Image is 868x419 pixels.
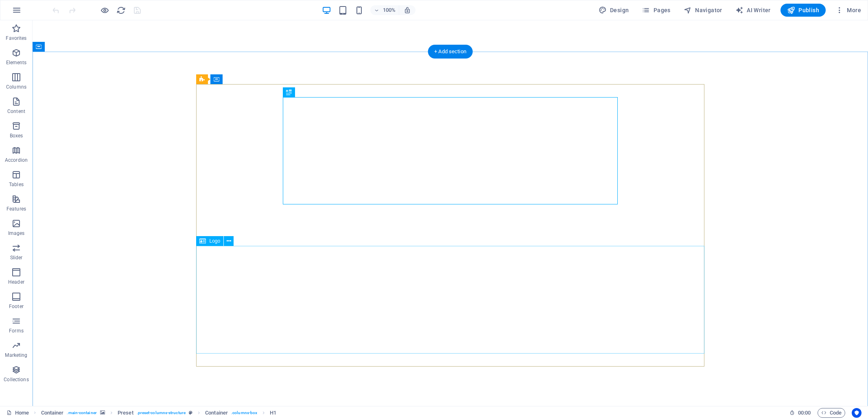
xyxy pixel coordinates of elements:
nav: breadcrumb [41,408,277,418]
span: Click to select. Double-click to edit [270,408,276,418]
span: Logo [209,239,220,243]
i: This element is a customizable preset [189,410,192,415]
span: Click to select. Double-click to edit [118,408,133,418]
button: Navigator [680,4,726,17]
button: AI Writer [732,4,774,17]
h6: 100% [383,5,396,15]
span: Code [821,408,842,418]
p: Boxes [10,132,23,139]
span: : [804,410,805,416]
button: More [832,4,864,17]
div: Design (Ctrl+Alt+Y) [595,4,632,17]
p: Marketing [5,352,27,358]
div: + Add section [428,45,473,59]
span: Publish [787,6,819,14]
span: . columns-box [231,408,257,418]
p: Elements [6,59,27,66]
span: More [835,6,861,14]
p: Features [7,206,26,212]
button: 100% [370,5,399,15]
i: This element contains a background [100,410,105,415]
button: Click here to leave preview mode and continue editing [100,5,109,15]
p: Collections [4,376,28,383]
span: Design [599,6,629,14]
button: Pages [638,4,673,17]
span: . main-container [67,408,96,418]
p: Tables [9,181,24,188]
p: Header [8,279,24,285]
button: Usercentrics [852,408,861,418]
p: Accordion [5,157,28,163]
span: Pages [642,6,670,14]
span: Click to select. Double-click to edit [41,408,64,418]
p: Content [7,108,25,115]
a: Click to cancel selection. Double-click to open Pages [7,408,29,418]
span: Navigator [684,6,722,14]
h6: Session time [789,408,811,418]
p: Favorites [6,35,26,41]
button: Design [595,4,632,17]
button: Publish [781,4,826,17]
p: Footer [9,303,24,310]
span: Click to select. Double-click to edit [205,408,228,418]
span: 00 00 [798,408,811,418]
i: On resize automatically adjust zoom level to fit chosen device. [404,7,411,14]
button: reload [116,5,126,15]
p: Images [8,230,25,237]
span: AI Writer [735,6,771,14]
p: Forms [9,328,24,334]
p: Slider [10,254,23,261]
i: Reload page [116,6,126,15]
span: . preset-columns-structure [137,408,186,418]
button: Code [818,408,845,418]
p: Columns [6,84,26,90]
